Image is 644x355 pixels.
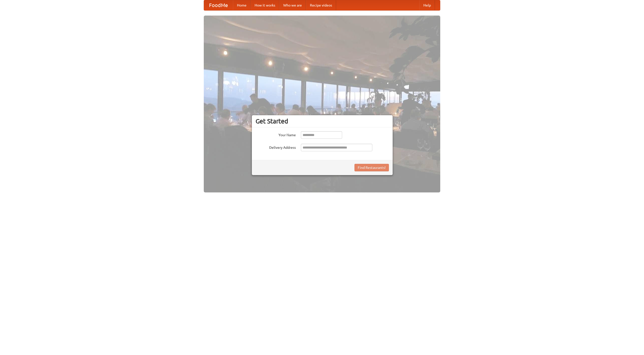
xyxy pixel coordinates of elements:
a: FoodMe [204,0,233,10]
a: Recipe videos [306,0,336,10]
h3: Get Started [256,117,389,125]
label: Delivery Address [256,144,296,150]
a: Help [419,0,435,10]
a: How it works [251,0,279,10]
a: Who we are [279,0,306,10]
a: Home [233,0,251,10]
label: Your Name [256,131,296,137]
button: Find Restaurants! [354,164,389,171]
